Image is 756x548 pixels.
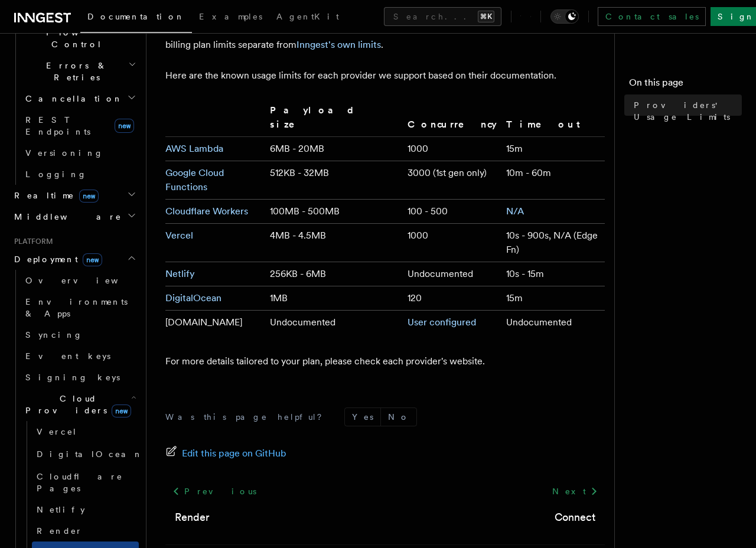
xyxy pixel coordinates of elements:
[25,351,110,361] span: Event keys
[9,237,53,246] span: Platform
[32,442,139,466] a: DigitalOcean
[165,445,286,462] a: Edit this page on GitHub
[506,206,524,217] a: N/A
[199,12,262,21] span: Examples
[403,262,501,286] td: Undocumented
[9,211,122,223] span: Middleware
[408,317,476,328] a: User configured
[21,164,139,185] a: Logging
[32,499,139,520] a: Netlify
[80,4,192,33] a: Documentation
[501,311,605,335] td: Undocumented
[37,449,143,459] span: DigitalOcean
[598,7,706,26] a: Contact sales
[629,94,742,128] a: Providers' Usage Limits
[32,421,139,442] a: Vercel
[403,137,501,161] td: 1000
[165,481,263,502] a: Previous
[165,230,193,241] a: Vercel
[21,324,139,345] a: Syncing
[32,466,139,499] a: Cloudflare Pages
[21,367,139,388] a: Signing keys
[276,12,339,21] span: AgentKit
[265,286,403,311] td: 1MB
[501,103,605,137] th: Timeout
[501,286,605,311] td: 15m
[269,4,346,32] a: AgentKit
[21,22,139,55] button: Flow Control
[9,249,139,270] button: Deploymentnew
[21,291,139,324] a: Environments & Apps
[345,408,380,426] button: Yes
[545,481,605,502] a: Next
[25,115,90,136] span: REST Endpoints
[403,103,501,137] th: Concurrency
[501,224,605,262] td: 10s - 900s, N/A (Edge Fn)
[555,509,595,526] a: Connect
[165,67,605,84] p: Here are the known usage limits for each provider we support based on their documentation.
[165,292,221,304] a: DigitalOcean
[21,55,139,88] button: Errors & Retries
[629,76,742,94] h4: On this page
[403,286,501,311] td: 120
[25,169,87,179] span: Logging
[37,526,83,536] span: Render
[9,190,99,201] span: Realtime
[25,148,103,158] span: Versioning
[21,93,123,105] span: Cancellation
[381,408,416,426] button: No
[112,405,131,417] span: new
[21,88,139,109] button: Cancellation
[9,206,139,227] button: Middleware
[165,311,265,335] td: [DOMAIN_NAME]
[37,427,77,436] span: Vercel
[265,311,403,335] td: Undocumented
[21,27,128,50] span: Flow Control
[25,297,128,318] span: Environments & Apps
[9,253,102,265] span: Deployment
[265,224,403,262] td: 4MB - 4.5MB
[165,20,605,53] p: As your functions' code runs on the hosting provider of your choice, you will be subject to provi...
[265,200,403,224] td: 100MB - 500MB
[165,268,195,279] a: Netlify
[37,472,123,493] span: Cloudflare Pages
[21,388,139,421] button: Cloud Providersnew
[165,167,224,193] a: Google Cloud Functions
[21,393,131,416] span: Cloud Providers
[384,7,501,26] button: Search...⌘K
[501,262,605,286] td: 10s - 15m
[403,200,501,224] td: 100 - 500
[83,253,102,266] span: new
[165,206,248,217] a: Cloudflare Workers
[115,119,134,133] span: new
[478,11,494,22] kbd: ⌘K
[265,262,403,286] td: 256KB - 6MB
[265,103,403,137] th: Payload size
[25,330,83,340] span: Syncing
[165,411,330,423] p: Was this page helpful?
[25,276,147,285] span: Overview
[21,345,139,367] a: Event keys
[265,161,403,200] td: 512KB - 32MB
[9,185,139,206] button: Realtimenew
[25,373,120,382] span: Signing keys
[21,270,139,291] a: Overview
[550,9,579,24] button: Toggle dark mode
[296,39,381,50] a: Inngest's own limits
[87,12,185,21] span: Documentation
[403,224,501,262] td: 1000
[79,190,99,203] span: new
[21,109,139,142] a: REST Endpointsnew
[403,161,501,200] td: 3000 (1st gen only)
[32,520,139,542] a: Render
[21,142,139,164] a: Versioning
[21,60,128,83] span: Errors & Retries
[192,4,269,32] a: Examples
[165,143,223,154] a: AWS Lambda
[182,445,286,462] span: Edit this page on GitHub
[165,353,605,370] p: For more details tailored to your plan, please check each provider's website.
[501,161,605,200] td: 10m - 60m
[501,137,605,161] td: 15m
[37,505,85,514] span: Netlify
[634,99,742,123] span: Providers' Usage Limits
